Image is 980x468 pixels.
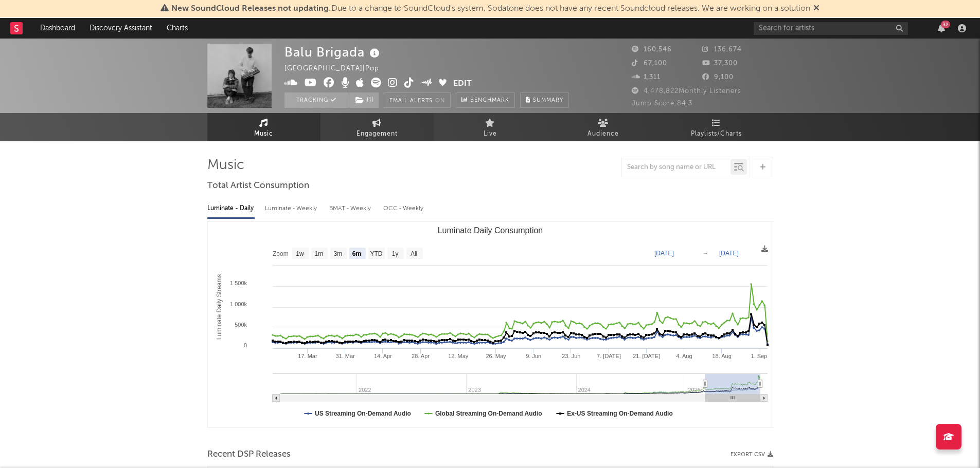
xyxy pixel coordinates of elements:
svg: Luminate Daily Consumption [208,222,773,427]
span: 67,100 [632,60,667,67]
a: Charts [159,18,195,39]
text: 28. Apr [412,353,430,359]
text: → [702,250,708,257]
text: 17. Mar [298,353,317,359]
button: Email AlertsOn [384,92,451,108]
div: OCC - Weekly [383,200,424,217]
text: 3m [333,250,342,257]
text: Zoom [273,250,289,257]
button: Tracking [284,92,349,108]
button: (1) [349,92,379,108]
text: [DATE] [654,250,674,257]
text: 6m [352,250,361,257]
span: Total Artist Consumption [207,180,309,192]
a: Live [434,113,547,141]
a: Music [207,113,320,141]
text: 7. [DATE] [597,353,621,359]
span: Playlists/Charts [691,128,742,140]
a: Discovery Assistant [82,18,159,39]
text: 31. Mar [335,353,355,359]
a: Playlists/Charts [660,113,773,141]
text: Luminate Daily Consumption [437,226,543,235]
text: 1. Sep [751,353,767,359]
text: All [410,250,417,257]
button: 32 [938,24,945,32]
text: 1 500k [229,280,247,286]
text: 1m [314,250,323,257]
span: : Due to a change to SoundCloud's system, Sodatone does not have any recent Soundcloud releases. ... [171,5,810,13]
button: Edit [453,78,472,90]
text: 14. Apr [373,353,391,359]
text: Ex-US Streaming On-Demand Audio [567,410,673,417]
input: Search by song name or URL [622,163,730,172]
span: Jump Score: 84.3 [632,100,692,107]
span: Music [254,128,273,140]
span: 37,300 [702,60,738,67]
text: YTD [370,250,382,257]
div: 32 [941,21,950,28]
text: 23. Jun [562,353,580,359]
span: Benchmark [470,95,509,107]
span: Summary [533,98,563,103]
span: Audience [587,128,619,140]
div: Balu Brigada [284,44,382,61]
input: Search for artists [754,22,908,35]
text: 9. Jun [526,353,541,359]
div: [GEOGRAPHIC_DATA] | Pop [284,63,391,75]
span: 1,311 [632,74,661,81]
span: 9,100 [702,74,734,81]
text: 4. Aug [676,353,692,359]
text: [DATE] [719,250,739,257]
text: 0 [243,342,246,348]
text: 18. Aug [712,353,731,359]
text: 1w [296,250,304,257]
span: Engagement [357,128,398,140]
span: Live [484,128,497,140]
text: 1y [391,250,398,257]
text: Global Streaming On-Demand Audio [435,410,542,417]
span: Recent DSP Releases [207,448,291,461]
a: Engagement [320,113,434,141]
button: Summary [520,92,569,108]
text: 500k [235,322,247,328]
span: 4,478,822 Monthly Listeners [632,88,741,95]
text: Luminate Daily Streams [215,274,222,340]
span: 160,546 [632,46,672,53]
text: 21. [DATE] [633,353,660,359]
span: 136,674 [702,46,742,53]
text: 12. May [448,353,469,359]
span: Dismiss [813,5,819,13]
a: Dashboard [33,18,82,39]
span: New SoundCloud Releases not updating [171,5,329,13]
text: 1 000k [229,301,247,307]
span: ( 1 ) [349,92,379,108]
a: Audience [547,113,660,141]
button: Export CSV [730,452,773,458]
em: On [435,98,445,104]
text: 26. May [486,353,506,359]
text: US Streaming On-Demand Audio [315,410,411,417]
div: BMAT - Weekly [329,200,373,217]
div: Luminate - Daily [207,200,255,217]
div: Luminate - Weekly [265,200,319,217]
a: Benchmark [456,92,515,108]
